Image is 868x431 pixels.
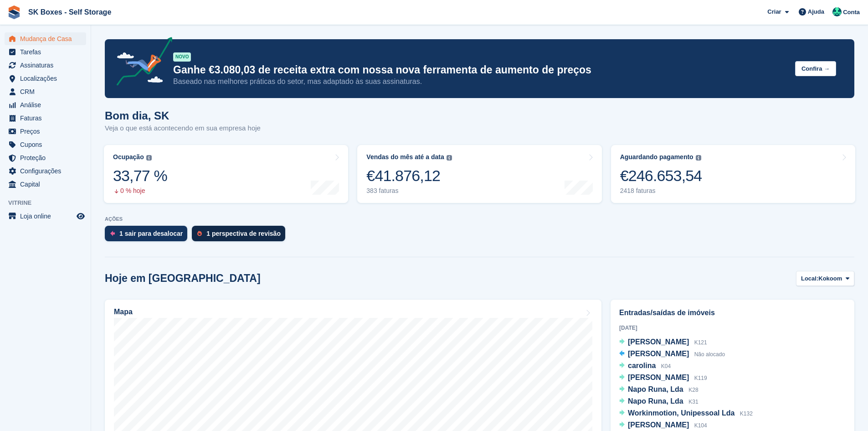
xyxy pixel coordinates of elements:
[20,112,75,125] span: Faturas
[5,125,86,138] a: menu
[105,272,261,285] h2: Hoje em [GEOGRAPHIC_DATA]
[620,166,702,185] div: €246.653,54
[619,307,846,318] h2: Entradas/saídas de imóveis
[366,166,452,185] div: €41.876,12
[119,230,183,237] div: 1 sair para desalocar
[109,37,173,89] img: price-adjustments-announcement-icon-8257ccfd72463d97f412b2fc003d46551f7dbcb40ab6d574587a9cd5c0d94...
[619,384,699,396] a: Napo Runa, Lda K28
[628,338,689,346] span: [PERSON_NAME]
[620,187,702,195] div: 2418 faturas
[20,165,75,177] span: Configurações
[173,52,191,62] div: NOVO
[20,32,75,45] span: Mudança de Casa
[5,178,86,191] a: menu
[75,211,86,222] a: Loja de pré-visualização
[628,397,683,405] span: Napo Runa, Lda
[688,399,698,405] span: K31
[5,72,86,85] a: menu
[5,59,86,72] a: menu
[5,85,86,98] a: menu
[619,337,707,348] a: [PERSON_NAME] K121
[20,72,75,85] span: Localizações
[694,351,725,358] span: Não alocado
[20,46,75,58] span: Tarefas
[20,138,75,151] span: Cupons
[801,274,818,283] span: Local:
[843,8,860,17] span: Conta
[113,187,167,195] div: 0 % hoje
[628,362,656,369] span: carolina
[5,32,86,45] a: menu
[105,216,854,222] p: AÇÕES
[105,226,192,246] a: 1 sair para desalocar
[366,187,452,195] div: 383 faturas
[796,271,854,286] button: Local: Kokoom
[688,387,698,393] span: K28
[105,109,261,122] h1: Bom dia, SK
[620,153,693,161] div: Aguardando pagamento
[767,7,781,16] span: Criar
[113,166,167,185] div: 33,77 %
[366,153,444,161] div: Vendas do mês até a data
[5,138,86,151] a: menu
[628,421,689,429] span: [PERSON_NAME]
[619,360,671,372] a: carolina K04
[661,363,671,369] span: K04
[628,385,683,393] span: Napo Runa, Lda
[5,99,86,111] a: menu
[628,374,689,381] span: [PERSON_NAME]
[808,7,824,16] span: Ajuda
[832,7,842,16] img: SK Boxes - Comercial
[5,112,86,125] a: menu
[619,396,699,408] a: Napo Runa, Lda K31
[619,348,725,360] a: [PERSON_NAME] Não alocado
[5,210,86,223] a: menu
[696,155,701,161] img: icon-info-grey-7440780725fd019a000dd9b08b2336e03edf1995a4989e88bcd33f0948082b44.svg
[20,125,75,138] span: Preços
[740,410,753,417] span: K132
[694,375,707,381] span: K119
[619,324,846,332] div: [DATE]
[206,230,281,237] div: 1 perspectiva de revisão
[611,145,855,203] a: Aguardando pagamento €246.653,54 2418 faturas
[20,59,75,72] span: Assinaturas
[357,145,601,203] a: Vendas do mês até a data €41.876,12 383 faturas
[7,5,21,19] img: stora-icon-8386f47178a22dfd0bd8f6a31ec36ba5ce8667c1dd55bd0f319d3a0aa187defe.svg
[818,274,842,283] span: Kokoom
[694,339,707,346] span: K121
[20,85,75,98] span: CRM
[20,178,75,191] span: Capital
[694,422,707,429] span: K104
[5,46,86,58] a: menu
[105,123,261,134] p: Veja o que está acontecendo em sua empresa hoje
[447,155,452,161] img: icon-info-grey-7440780725fd019a000dd9b08b2336e03edf1995a4989e88bcd33f0948082b44.svg
[197,231,202,236] img: prospect-51fa495bee0391a8d652442698ab0144808aea92771e9ea1ae160a38d050c398.svg
[20,210,75,223] span: Loja online
[192,226,290,246] a: 1 perspectiva de revisão
[20,99,75,111] span: Análise
[173,63,788,77] p: Ganhe €3.080,03 de receita extra com nossa nova ferramenta de aumento de preços
[619,408,753,420] a: Workinmotion, Unipessoal Lda K132
[113,153,144,161] div: Ocupação
[628,409,734,417] span: Workinmotion, Unipessoal Lda
[104,145,348,203] a: Ocupação 33,77 % 0 % hoje
[8,198,91,208] span: Vitrine
[25,5,115,20] a: SK Boxes - Self Storage
[114,308,133,316] h2: Mapa
[146,155,152,161] img: icon-info-grey-7440780725fd019a000dd9b08b2336e03edf1995a4989e88bcd33f0948082b44.svg
[20,151,75,164] span: Proteção
[5,151,86,164] a: menu
[5,165,86,177] a: menu
[619,372,707,384] a: [PERSON_NAME] K119
[795,61,836,76] button: Confira →
[110,231,115,236] img: move_outs_to_deallocate_icon-f764333ba52eb49d3ac5e1228854f67142a1ed5810a6f6cc68b1a99e826820c5.svg
[628,350,689,358] span: [PERSON_NAME]
[173,77,788,87] p: Baseado nas melhores práticas do setor, mas adaptado às suas assinaturas.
